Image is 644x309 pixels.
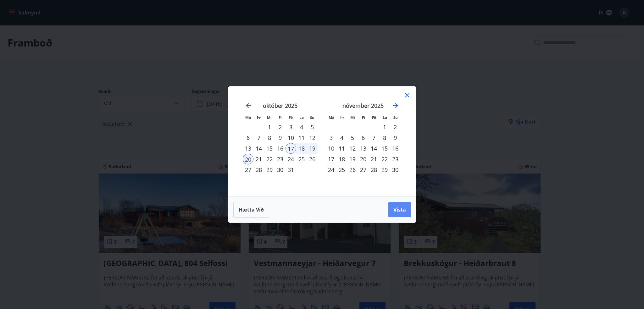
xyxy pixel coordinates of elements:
[253,154,264,164] div: 21
[264,132,275,143] div: 8
[310,115,314,120] small: Su
[329,115,334,120] small: Má
[347,154,358,164] div: 19
[383,115,387,120] small: La
[326,143,336,154] div: 10
[243,164,253,175] div: 27
[369,132,379,143] div: 7
[233,202,269,218] button: Hætta við
[347,132,358,143] div: 5
[326,164,336,175] div: 24
[307,154,318,164] td: Choose sunnudagur, 26. október 2025 as your check-out date. It’s available.
[358,132,369,143] td: Choose fimmtudagur, 6. nóvember 2025 as your check-out date. It’s available.
[390,164,401,175] div: 30
[379,122,390,132] td: Choose laugardagur, 1. nóvember 2025 as your check-out date. It’s available.
[326,154,336,164] div: 17
[369,132,379,143] td: Choose föstudagur, 7. nóvember 2025 as your check-out date. It’s available.
[336,154,347,164] td: Choose þriðjudagur, 18. nóvember 2025 as your check-out date. It’s available.
[347,164,358,175] td: Choose miðvikudagur, 26. nóvember 2025 as your check-out date. It’s available.
[393,115,398,120] small: Su
[336,164,347,175] td: Choose þriðjudagur, 25. nóvember 2025 as your check-out date. It’s available.
[336,132,347,143] td: Choose þriðjudagur, 4. nóvember 2025 as your check-out date. It’s available.
[390,132,401,143] td: Choose sunnudagur, 9. nóvember 2025 as your check-out date. It’s available.
[369,154,379,164] div: 21
[264,154,275,164] td: Choose miðvikudagur, 22. október 2025 as your check-out date. It’s available.
[296,132,307,143] td: Choose laugardagur, 11. október 2025 as your check-out date. It’s available.
[393,206,406,213] span: Vista
[264,143,275,154] td: Choose miðvikudagur, 15. október 2025 as your check-out date. It’s available.
[275,122,286,132] td: Choose fimmtudagur, 2. október 2025 as your check-out date. It’s available.
[369,154,379,164] td: Choose föstudagur, 21. nóvember 2025 as your check-out date. It’s available.
[275,122,286,132] div: 2
[239,206,264,213] span: Hætta við
[347,154,358,164] td: Choose miðvikudagur, 19. nóvember 2025 as your check-out date. It’s available.
[390,154,401,164] div: 23
[326,164,336,175] td: Choose mánudagur, 24. nóvember 2025 as your check-out date. It’s available.
[336,154,347,164] div: 18
[296,132,307,143] div: 11
[257,115,261,120] small: Þr
[264,164,275,175] div: 29
[307,143,318,154] td: Selected. sunnudagur, 19. október 2025
[350,115,355,120] small: Mi
[296,122,307,132] td: Choose laugardagur, 4. október 2025 as your check-out date. It’s available.
[286,143,296,154] td: Selected as start date. föstudagur, 17. október 2025
[289,115,293,120] small: Fö
[372,115,376,120] small: Fö
[379,164,390,175] td: Choose laugardagur, 29. nóvember 2025 as your check-out date. It’s available.
[390,122,401,132] td: Choose sunnudagur, 2. nóvember 2025 as your check-out date. It’s available.
[286,132,296,143] div: 10
[264,122,275,132] div: 1
[390,143,401,154] div: 16
[286,122,296,132] td: Choose föstudagur, 3. október 2025 as your check-out date. It’s available.
[392,102,399,109] div: Move forward to switch to the next month.
[243,154,253,164] td: Selected as end date. mánudagur, 20. október 2025
[296,154,307,164] td: Choose laugardagur, 25. október 2025 as your check-out date. It’s available.
[264,122,275,132] td: Choose miðvikudagur, 1. október 2025 as your check-out date. It’s available.
[275,143,286,154] div: 16
[358,143,369,154] td: Choose fimmtudagur, 13. nóvember 2025 as your check-out date. It’s available.
[253,132,264,143] div: 7
[358,154,369,164] div: 20
[286,154,296,164] td: Choose föstudagur, 24. október 2025 as your check-out date. It’s available.
[358,154,369,164] td: Choose fimmtudagur, 20. nóvember 2025 as your check-out date. It’s available.
[296,122,307,132] div: 4
[358,164,369,175] div: 27
[358,164,369,175] td: Choose fimmtudagur, 27. nóvember 2025 as your check-out date. It’s available.
[358,143,369,154] div: 13
[243,164,253,175] td: Choose mánudagur, 27. október 2025 as your check-out date. It’s available.
[243,132,253,143] div: 6
[390,132,401,143] div: 9
[379,164,390,175] div: 29
[379,132,390,143] div: 8
[264,154,275,164] div: 22
[326,132,336,143] div: 3
[347,164,358,175] div: 26
[326,154,336,164] td: Choose mánudagur, 17. nóvember 2025 as your check-out date. It’s available.
[253,164,264,175] div: 28
[307,122,318,132] div: 5
[275,143,286,154] td: Choose fimmtudagur, 16. október 2025 as your check-out date. It’s available.
[275,164,286,175] div: 30
[275,154,286,164] td: Choose fimmtudagur, 23. október 2025 as your check-out date. It’s available.
[347,132,358,143] td: Choose miðvikudagur, 5. nóvember 2025 as your check-out date. It’s available.
[390,143,401,154] td: Choose sunnudagur, 16. nóvember 2025 as your check-out date. It’s available.
[369,143,379,154] div: 14
[390,164,401,175] td: Choose sunnudagur, 30. nóvember 2025 as your check-out date. It’s available.
[342,102,384,109] strong: nóvember 2025
[245,115,251,120] small: Má
[388,202,411,217] button: Vista
[379,143,390,154] td: Choose laugardagur, 15. nóvember 2025 as your check-out date. It’s available.
[390,154,401,164] td: Choose sunnudagur, 23. nóvember 2025 as your check-out date. It’s available.
[286,164,296,175] td: Choose föstudagur, 31. október 2025 as your check-out date. It’s available.
[286,122,296,132] div: 3
[336,164,347,175] div: 25
[390,122,401,132] div: 2
[253,143,264,154] div: 14
[286,143,296,154] div: 17
[340,115,344,120] small: Þr
[286,154,296,164] div: 24
[275,132,286,143] div: 9
[369,143,379,154] td: Choose föstudagur, 14. nóvember 2025 as your check-out date. It’s available.
[275,164,286,175] td: Choose fimmtudagur, 30. október 2025 as your check-out date. It’s available.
